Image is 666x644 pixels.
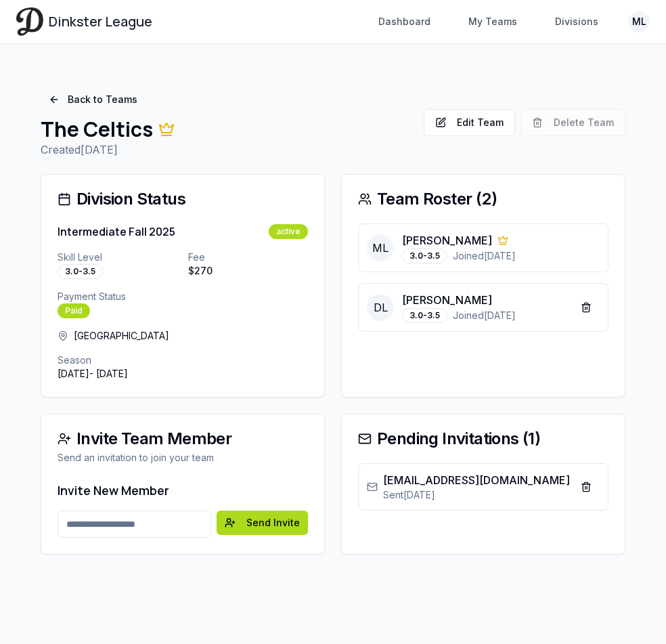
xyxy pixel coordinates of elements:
[74,329,169,343] span: [GEOGRAPHIC_DATA]
[58,223,175,240] h3: Intermediate Fall 2025
[188,264,308,278] p: $ 270
[402,292,492,308] p: [PERSON_NAME]
[58,303,90,318] div: Paid
[58,431,308,447] div: Invite Team Member
[383,488,570,502] p: Sent [DATE]
[453,249,516,263] span: Joined [DATE]
[16,7,43,35] img: Dinkster
[358,431,608,447] div: Pending Invitations ( 1 )
[460,9,525,34] a: My Teams
[402,308,447,323] div: 3.0-3.5
[58,451,308,465] div: Send an invitation to join your team
[41,117,413,142] h1: The Celtics
[367,234,394,261] span: ML
[269,224,308,239] div: active
[402,249,447,263] div: 3.0-3.5
[58,191,308,207] div: Division Status
[49,12,152,31] span: Dinkster League
[402,232,492,249] p: [PERSON_NAME]
[217,511,308,535] button: Send Invite
[547,9,606,34] a: Divisions
[453,309,516,322] span: Joined [DATE]
[58,264,103,279] div: 3.0-3.5
[58,251,177,264] p: Skill Level
[628,11,650,33] button: ML
[58,481,308,500] h3: Invite New Member
[370,9,439,34] a: Dashboard
[58,353,308,367] p: Season
[16,7,152,35] a: Dinkster League
[367,294,394,321] span: DL
[188,251,308,264] p: Fee
[58,290,308,303] p: Payment Status
[383,472,570,488] p: [EMAIL_ADDRESS][DOMAIN_NAME]
[358,191,608,207] div: Team Roster ( 2 )
[41,87,146,112] a: Back to Teams
[58,367,308,381] p: [DATE] - [DATE]
[41,142,413,158] p: Created [DATE]
[424,109,515,136] button: Edit Team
